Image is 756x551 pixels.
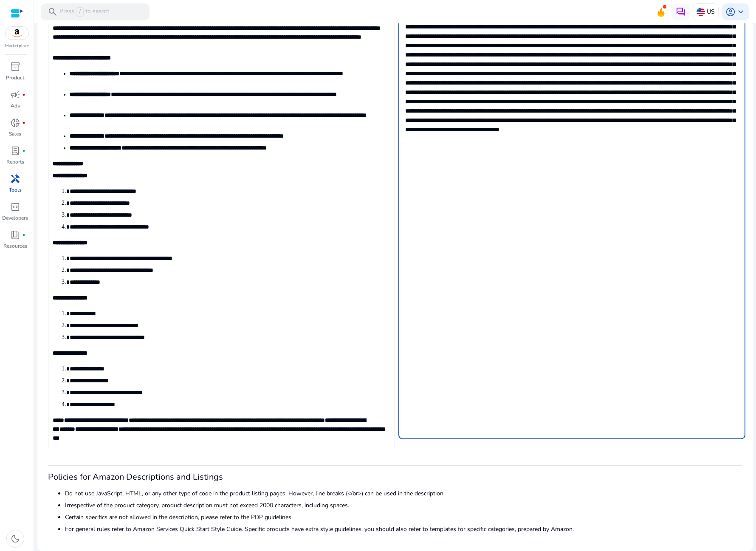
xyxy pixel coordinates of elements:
h3: Policies for Amazon Descriptions and Listings [48,472,742,482]
span: fiber_manual_record [22,233,25,237]
span: / [76,7,84,17]
span: book_4 [10,230,20,240]
p: Tools [9,186,22,194]
img: amazon.svg [6,27,28,40]
p: Press to search [59,7,110,17]
span: account_circle [725,7,736,17]
span: fiber_manual_record [22,93,25,96]
li: Irrespective of the product category, product description must not exceed 2000 characters, includ... [65,501,742,510]
p: Developers [2,214,28,222]
p: Ads [11,102,20,110]
li: Do not use JavaScript, HTML, or any other type of code in the product listing pages. However, lin... [65,489,742,498]
span: handyman [10,174,20,184]
span: inventory_2 [10,62,20,72]
span: campaign [10,90,20,100]
li: Certain specifics are not allowed in the description, please refer to the PDP guidelines [65,513,742,522]
p: Reports [6,158,24,166]
span: dark_mode [10,534,20,544]
p: Resources [3,242,27,250]
img: us.svg [697,8,705,16]
p: Sales [9,130,21,138]
p: Product [6,74,24,82]
span: lab_profile [10,146,20,156]
li: For general rules refer to Amazon Services Quick Start Style Guide. Specific products have extra ... [65,525,742,534]
p: Marketplace [5,43,29,49]
span: fiber_manual_record [22,149,25,153]
span: code_blocks [10,202,20,212]
span: donut_small [10,118,20,128]
span: keyboard_arrow_down [736,7,746,17]
span: search [48,7,58,17]
p: US [707,4,715,19]
span: fiber_manual_record [22,121,25,124]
